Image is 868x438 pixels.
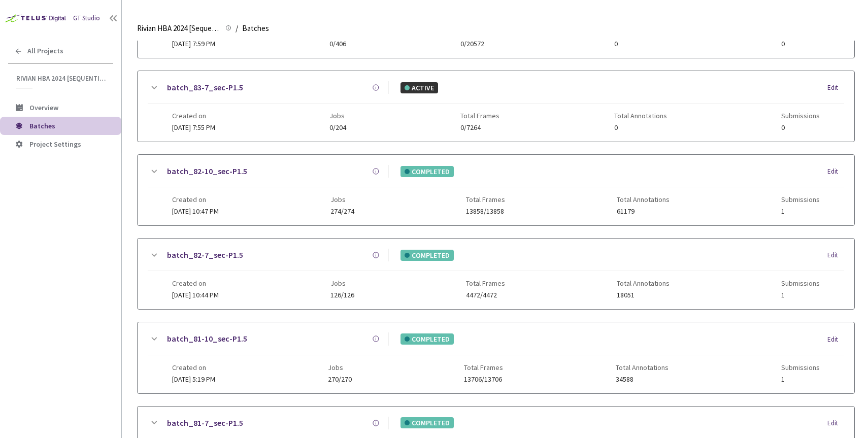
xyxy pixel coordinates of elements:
span: 274/274 [330,208,354,215]
span: 1 [781,208,820,215]
a: batch_83-7_sec-P1.5 [167,81,243,94]
span: [DATE] 7:55 PM [172,123,215,132]
span: 34588 [616,376,669,383]
div: COMPLETED [400,166,454,177]
div: Edit [827,418,844,428]
div: Edit [827,83,844,93]
span: 0 [614,124,667,131]
span: 1 [781,291,820,299]
span: 61179 [617,208,670,215]
span: 0 [781,40,820,48]
span: [DATE] 10:47 PM [172,207,219,216]
span: Submissions [781,279,820,287]
span: All Projects [27,47,63,55]
span: Total Frames [466,195,505,204]
div: batch_81-10_sec-P1.5COMPLETEDEditCreated on[DATE] 5:19 PMJobs270/270Total Frames13706/13706Total ... [138,322,854,393]
a: batch_81-10_sec-P1.5 [167,332,247,345]
span: Overview [29,103,58,112]
div: batch_82-7_sec-P1.5COMPLETEDEditCreated on[DATE] 10:44 PMJobs126/126Total Frames4472/4472Total An... [138,239,854,309]
span: Created on [172,279,219,287]
span: Submissions [781,363,820,372]
span: Created on [172,363,215,372]
span: Created on [172,195,219,204]
span: Jobs [328,363,352,372]
span: Total Annotations [614,112,667,120]
span: Total Annotations [617,195,670,204]
span: Jobs [330,195,354,204]
span: 270/270 [328,376,352,383]
div: Edit [827,166,844,177]
span: [DATE] 5:19 PM [172,375,215,384]
span: 18051 [617,291,670,299]
li: / [236,22,238,35]
span: Rivian HBA 2024 [Sequential] [16,74,107,83]
span: 0/204 [329,124,346,131]
div: batch_82-10_sec-P1.5COMPLETEDEditCreated on[DATE] 10:47 PMJobs274/274Total Frames13858/13858Total... [138,155,854,225]
span: Batches [29,121,55,130]
span: 0/406 [329,40,346,48]
span: Created on [172,112,215,120]
span: Total Frames [460,112,499,120]
div: batch_83-7_sec-P1.5ACTIVEEditCreated on[DATE] 7:55 PMJobs0/204Total Frames0/7264Total Annotations... [138,71,854,142]
span: 13706/13706 [464,376,503,383]
span: Batches [242,22,269,35]
span: [DATE] 10:44 PM [172,290,219,299]
span: Total Frames [464,363,503,372]
span: Jobs [329,112,346,120]
div: Edit [827,334,844,345]
span: Total Frames [466,279,505,287]
span: Total Annotations [616,363,669,372]
span: 126/126 [330,291,354,299]
div: ACTIVE [400,82,438,93]
a: batch_82-10_sec-P1.5 [167,165,247,178]
span: 0 [614,40,667,48]
div: COMPLETED [400,250,454,261]
div: GT Studio [73,13,100,23]
div: COMPLETED [400,417,454,428]
span: 0/20572 [460,40,499,48]
span: 4472/4472 [466,291,505,299]
a: batch_82-7_sec-P1.5 [167,249,243,261]
span: Total Annotations [617,279,670,287]
div: Edit [827,250,844,260]
div: COMPLETED [400,333,454,345]
span: 0/7264 [460,124,499,131]
span: Submissions [781,195,820,204]
span: Rivian HBA 2024 [Sequential] [137,22,219,35]
span: [DATE] 7:59 PM [172,39,215,48]
span: 1 [781,376,820,383]
span: Jobs [330,279,354,287]
span: Submissions [781,112,820,120]
a: batch_81-7_sec-P1.5 [167,417,243,429]
span: 0 [781,124,820,131]
span: Project Settings [29,140,81,149]
span: 13858/13858 [466,208,505,215]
